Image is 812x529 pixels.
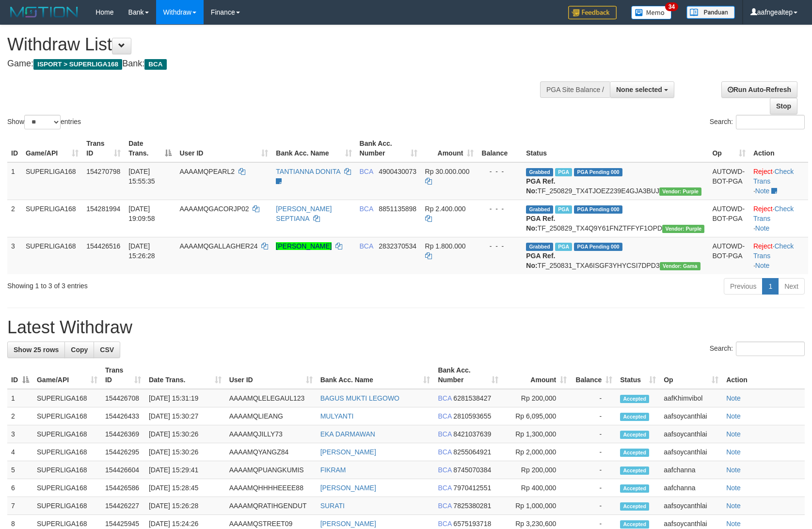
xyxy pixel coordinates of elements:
[438,466,451,474] span: BCA
[22,162,82,200] td: SUPERLIGA168
[379,168,416,175] span: Copy 4900430073 to clipboard
[144,59,166,70] span: BCA
[453,448,491,456] span: Copy 8255064921 to clipboard
[574,168,622,176] span: PGA Pending
[7,497,33,515] td: 7
[425,205,466,213] span: Rp 2.400.000
[616,86,662,93] span: None selected
[662,225,704,233] span: Vendor URL: https://trx4.1velocity.biz
[610,81,674,98] button: None selected
[145,389,225,407] td: [DATE] 15:31:19
[749,162,808,200] td: · ·
[145,407,225,425] td: [DATE] 15:30:27
[571,361,616,389] th: Balance: activate to sort column ascending
[101,361,145,389] th: Trans ID: activate to sort column ascending
[7,5,81,19] img: MOTION_logo.png
[434,361,502,389] th: Bank Acc. Number: activate to sort column ascending
[7,237,22,274] td: 3
[660,361,722,389] th: Op: activate to sort column ascending
[225,479,317,497] td: AAAAMQHHHHEEEE88
[453,394,491,402] span: Copy 6281538427 to clipboard
[708,162,749,200] td: AUTOWD-BOT-PGA
[225,361,317,389] th: User ID: activate to sort column ascending
[453,430,491,438] span: Copy 8421037639 to clipboard
[33,389,101,407] td: SUPERLIGA168
[320,502,345,510] a: SURATI
[360,242,373,250] span: BCA
[721,81,797,98] a: Run Auto-Refresh
[660,497,722,515] td: aafsoycanthlai
[726,430,741,438] a: Note
[7,461,33,479] td: 5
[24,115,61,129] select: Showentries
[360,168,373,175] span: BCA
[726,466,741,474] a: Note
[438,520,451,528] span: BCA
[710,115,805,129] label: Search:
[379,242,416,250] span: Copy 2832370534 to clipboard
[620,502,649,511] span: Accepted
[7,443,33,461] td: 4
[145,479,225,497] td: [DATE] 15:28:45
[620,484,649,493] span: Accepted
[749,135,808,162] th: Action
[526,215,555,232] b: PGA Ref. No:
[7,115,81,129] label: Show entries
[272,135,355,162] th: Bank Acc. Name: activate to sort column ascending
[620,520,649,529] span: Accepted
[753,205,794,222] a: Check Trans
[659,187,701,196] span: Vendor URL: https://trx4.1velocity.biz
[453,466,491,474] span: Copy 8745070384 to clipboard
[660,425,722,443] td: aafsoycanthlai
[7,407,33,425] td: 2
[453,520,491,528] span: Copy 6575193718 to clipboard
[502,461,571,479] td: Rp 200,000
[94,342,120,358] a: CSV
[620,413,649,421] span: Accepted
[179,242,257,250] span: AAAAMQGALLAGHER24
[686,6,735,19] img: panduan.png
[502,479,571,497] td: Rp 400,000
[179,168,235,175] span: AAAAMQPEARL2
[502,425,571,443] td: Rp 1,300,000
[360,205,373,213] span: BCA
[620,431,649,439] span: Accepted
[660,461,722,479] td: aafchanna
[145,425,225,443] td: [DATE] 15:30:26
[749,237,808,274] td: · ·
[481,241,518,251] div: - - -
[522,135,708,162] th: Status
[145,461,225,479] td: [DATE] 15:29:41
[33,425,101,443] td: SUPERLIGA168
[502,443,571,461] td: Rp 2,000,000
[555,205,572,214] span: Marked by aafnonsreyleab
[128,205,155,222] span: [DATE] 19:09:58
[101,425,145,443] td: 154426369
[7,389,33,407] td: 1
[101,497,145,515] td: 154426227
[660,443,722,461] td: aafsoycanthlai
[620,395,649,403] span: Accepted
[708,237,749,274] td: AUTOWD-BOT-PGA
[481,204,518,214] div: - - -
[225,389,317,407] td: AAAAMQLELEGAUL123
[22,135,82,162] th: Game/API: activate to sort column ascending
[86,242,120,250] span: 154426516
[726,448,741,456] a: Note
[522,237,708,274] td: TF_250831_TXA6ISGF3YHYCSI7DPD3
[7,162,22,200] td: 1
[33,497,101,515] td: SUPERLIGA168
[33,443,101,461] td: SUPERLIGA168
[276,242,332,250] a: [PERSON_NAME]
[225,443,317,461] td: AAAAMQYANGZ84
[438,430,451,438] span: BCA
[749,200,808,237] td: · ·
[276,205,332,222] a: [PERSON_NAME] SEPTIANA
[101,389,145,407] td: 154426708
[726,412,741,420] a: Note
[86,205,120,213] span: 154281994
[571,389,616,407] td: -
[145,361,225,389] th: Date Trans.: activate to sort column ascending
[425,168,470,175] span: Rp 30.000.000
[225,407,317,425] td: AAAAMQLIEANG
